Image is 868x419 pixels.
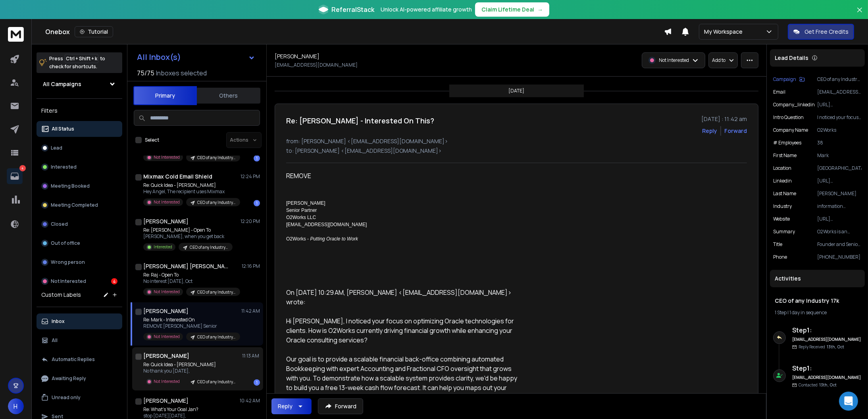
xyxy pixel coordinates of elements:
[37,254,122,270] button: Wrong person
[241,308,260,314] p: 11:42 AM
[154,379,180,384] p: Not Interested
[817,241,862,248] p: Founder and Senior Partner
[154,154,180,160] p: Not Interested
[318,398,363,414] button: Forward
[143,352,189,360] h1: [PERSON_NAME]
[8,398,24,414] span: H
[773,140,801,146] p: # Employees
[19,165,26,171] p: 4
[254,379,260,386] div: 1
[197,289,235,295] p: CEO of any Industry 17k
[143,406,239,413] p: Re: What's Your Goal Jan?
[197,379,235,385] p: CEO of any Industry 17k
[817,102,862,108] p: [URL][DOMAIN_NAME]
[37,159,122,175] button: Interested
[773,127,808,133] p: Company Name
[789,309,827,316] span: 1 day in sequence
[197,155,235,161] p: CEO of any Industry 17k
[286,354,518,402] div: Our goal is to provide a scalable financial back-office combining automated Bookkeeping with expe...
[659,57,689,63] p: Not Interested
[701,115,747,123] p: [DATE] : 11:42 am
[773,76,796,83] p: Campaign
[131,49,262,65] button: All Inbox(s)
[773,102,815,108] p: company_linkedin
[65,54,98,63] span: Ctrl + Shift + k
[827,344,844,350] span: 13th, Oct
[51,145,62,151] p: Lead
[773,76,805,83] button: Campaign
[52,394,81,401] p: Unread only
[143,272,239,278] p: Re: Raj - Open To
[775,54,808,62] p: Lead Details
[143,368,239,374] p: No thank you [DATE],
[133,86,197,105] button: Primary
[773,165,791,171] p: location
[52,356,95,363] p: Automatic Replies
[51,164,77,170] p: Interested
[37,352,122,367] button: Automatic Replies
[275,52,319,60] h1: [PERSON_NAME]
[775,297,860,305] h1: CEO of any Industry 17k
[275,62,358,68] p: [EMAIL_ADDRESS][DOMAIN_NAME]
[137,53,181,61] h1: All Inbox(s)
[254,200,260,206] div: 1
[817,114,862,121] p: I noticed your focus on optimizing Oracle technologies for clients. How is O2Works currently driv...
[817,216,862,222] p: [URL][DOMAIN_NAME]
[381,6,472,13] p: Unlock AI-powered affiliate growth
[286,147,747,155] p: to: [PERSON_NAME] <[EMAIL_ADDRESS][DOMAIN_NAME]>
[52,318,65,325] p: Inbox
[799,382,837,388] p: Contacted
[286,214,518,221] div: O2Works LLC
[286,221,518,228] div: [EMAIL_ADDRESS][DOMAIN_NAME]
[817,229,862,235] p: O2Works is an Oracle E-Business Suite consulting firm that specializes in implementing, upgrading...
[855,5,865,24] button: Close banner
[508,88,524,94] p: [DATE]
[702,127,717,135] button: Reply
[773,241,782,248] p: title
[51,278,86,284] p: Not Interested
[286,235,518,242] div: O2Works -
[143,323,239,329] p: REMOVE [PERSON_NAME] Senior
[37,371,122,386] button: Awaiting Reply
[37,216,122,232] button: Closed
[37,273,122,289] button: Not Interested4
[197,334,235,340] p: CEO of any Industry 17k
[475,2,549,17] button: Claim Lifetime Deal→
[37,105,122,116] h3: Filters
[37,178,122,194] button: Meeting Booked
[37,313,122,329] button: Inbox
[240,398,260,404] p: 10:42 AM
[310,236,358,242] i: Putting Oracle to Work
[143,227,233,233] p: Re: [PERSON_NAME] - Open To
[143,173,212,181] h1: Mixmax Cold Email Shield
[37,333,122,348] button: All
[51,259,85,265] p: Wrong person
[143,317,239,323] p: Re: Mark - Interested On
[773,203,792,209] p: industry
[817,89,862,95] p: [EMAIL_ADDRESS][DOMAIN_NAME]
[819,382,837,388] span: 13th, Oct
[51,202,98,208] p: Meeting Completed
[773,178,792,184] p: linkedin
[143,307,189,315] h1: [PERSON_NAME]
[197,87,260,104] button: Others
[286,288,518,307] div: On [DATE] 10:29 AM, [PERSON_NAME] <[EMAIL_ADDRESS][DOMAIN_NAME]> wrote:
[41,291,81,299] h3: Custom Labels
[775,309,860,316] div: |
[278,402,293,410] div: Reply
[712,57,726,63] p: Add to
[154,244,172,250] p: Interested
[143,278,239,284] p: No interest [DATE], Oct
[773,254,787,260] p: Phone
[154,289,180,295] p: Not Interested
[286,137,747,145] p: from: [PERSON_NAME] <[EMAIL_ADDRESS][DOMAIN_NAME]>
[143,217,189,225] h1: [PERSON_NAME]
[37,390,122,406] button: Unread only
[775,309,787,316] span: 1 Step
[197,200,235,206] p: CEO of any Industry 17k
[331,5,374,14] span: ReferralStack
[52,126,74,132] p: All Status
[788,24,854,40] button: Get Free Credits
[773,89,785,95] p: Email
[145,137,159,143] label: Select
